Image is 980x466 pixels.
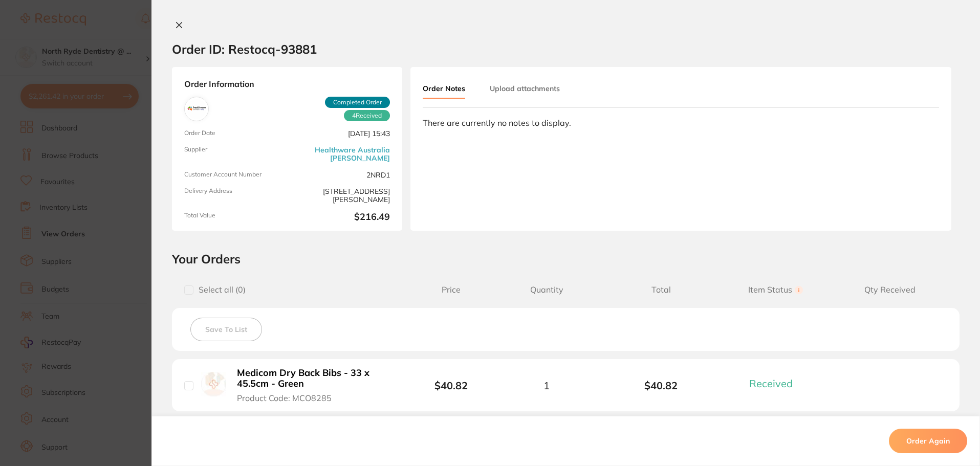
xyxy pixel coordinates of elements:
[749,377,793,390] span: Received
[172,251,960,267] h2: Your Orders
[291,171,390,179] span: 2NRD1
[423,118,939,127] div: There are currently no notes to display.
[718,285,833,295] span: Item Status
[325,97,390,108] span: Completed Order
[187,99,206,119] img: Healthware Australia Ridley
[291,187,390,204] span: [STREET_ADDRESS][PERSON_NAME]
[434,379,468,392] b: $40.82
[291,146,390,162] a: Healthware Australia [PERSON_NAME]
[423,79,465,99] button: Order Notes
[291,129,390,138] span: [DATE] 15:43
[344,110,390,121] span: Received
[604,285,718,295] span: Total
[889,429,967,453] button: Order Again
[184,129,283,138] span: Order Date
[172,41,317,57] h2: Order ID: Restocq- 93881
[184,171,283,179] span: Customer Account Number
[237,393,332,403] span: Product Code: MCO8285
[833,285,947,295] span: Qty Received
[201,372,226,397] img: Medicom Dry Back Bibs - 33 x 45.5cm - Green
[490,79,560,98] button: Upload attachments
[237,368,395,389] b: Medicom Dry Back Bibs - 33 x 45.5cm - Green
[604,380,718,391] b: $40.82
[184,146,283,162] span: Supplier
[234,367,398,403] button: Medicom Dry Back Bibs - 33 x 45.5cm - Green Product Code: MCO8285
[184,212,283,223] span: Total Value
[291,212,390,223] b: $216.49
[193,285,246,295] span: Select all ( 0 )
[543,380,550,391] span: 1
[746,377,805,390] button: Received
[413,285,489,295] span: Price
[184,79,390,88] strong: Order Information
[489,285,604,295] span: Quantity
[184,187,283,204] span: Delivery Address
[190,318,262,341] button: Save To List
